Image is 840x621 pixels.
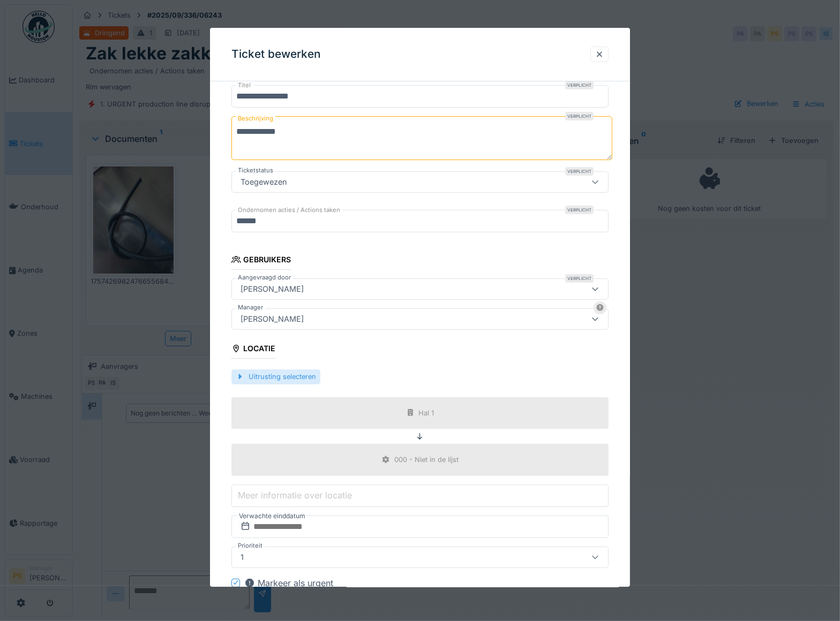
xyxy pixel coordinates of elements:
[244,577,333,589] div: Markeer als urgent
[565,206,594,214] div: Verplicht
[236,313,308,325] div: [PERSON_NAME]
[236,273,293,282] label: Aangevraagd door
[231,370,320,384] div: Uitrusting selecteren
[565,274,594,283] div: Verplicht
[565,167,594,176] div: Verplicht
[565,112,594,120] div: Verplicht
[236,112,275,125] label: Beschrijving
[236,81,253,90] label: Titel
[236,206,342,215] label: Ondernomen acties / Actions taken
[236,541,265,550] label: Prioriteit
[236,489,354,502] label: Meer informatie over locatie
[231,252,291,270] div: Gebruikers
[231,48,321,61] h3: Ticket bewerken
[419,408,434,418] div: Hal 1
[565,81,594,89] div: Verplicht
[231,340,275,359] div: Locatie
[236,283,308,295] div: [PERSON_NAME]
[394,455,459,465] div: 000 - Niet in de lijst
[236,303,265,312] label: Manager
[236,166,275,175] label: Ticketstatus
[236,176,291,188] div: Toegewezen
[238,510,306,522] label: Verwachte einddatum
[236,551,248,563] div: 1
